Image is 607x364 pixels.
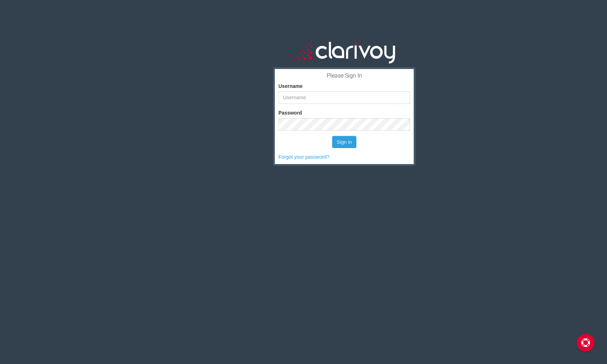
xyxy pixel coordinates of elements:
input: Username [278,91,410,104]
h3: Please Sign In [278,73,410,79]
img: clarivoy_whitetext_transbg.svg [294,39,395,64]
label: Password [278,109,302,116]
button: Sign in [332,136,357,148]
a: Forgot your password? [278,154,329,160]
label: Username [278,83,303,90]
